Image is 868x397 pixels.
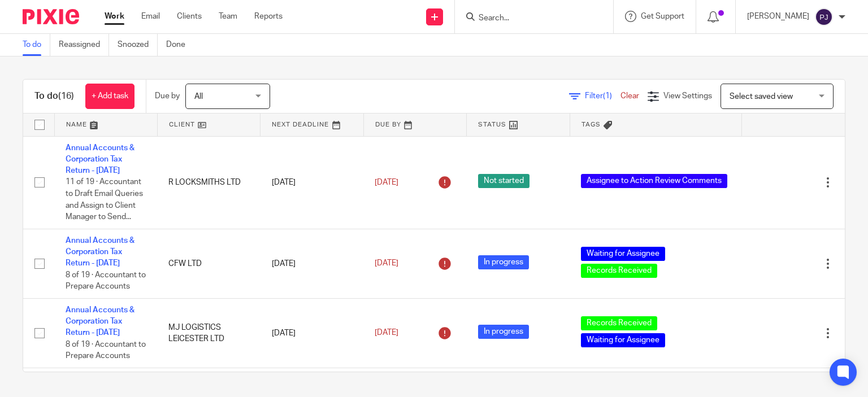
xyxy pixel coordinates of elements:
[375,178,398,186] span: [DATE]
[105,11,124,22] a: Work
[166,34,194,56] a: Done
[141,11,160,22] a: Email
[581,333,665,347] span: Waiting for Assignee
[157,229,260,298] td: CFW LTD
[85,84,134,109] a: + Add task
[620,92,639,100] a: Clear
[66,341,146,360] span: 8 of 19 · Accountant to Prepare Accounts
[641,12,684,20] span: Get Support
[581,174,727,188] span: Assignee to Action Review Comments
[177,11,202,22] a: Clients
[59,34,109,56] a: Reassigned
[261,229,363,298] td: [DATE]
[581,264,657,278] span: Records Received
[66,237,134,268] a: Annual Accounts & Corporation Tax Return - [DATE]
[478,14,579,24] input: Search
[747,11,809,22] p: [PERSON_NAME]
[66,144,134,175] a: Annual Accounts & Corporation Tax Return - [DATE]
[603,92,612,100] span: (1)
[581,121,601,128] span: Tags
[478,325,529,339] span: In progress
[261,298,363,368] td: [DATE]
[478,174,530,188] span: Not started
[23,9,79,24] img: Pixie
[118,34,158,56] a: Snoozed
[34,90,74,102] h1: To do
[375,329,398,337] span: [DATE]
[157,136,260,229] td: R LOCKSMITHS LTD
[155,90,180,102] p: Due by
[375,260,398,268] span: [DATE]
[254,11,283,22] a: Reports
[23,34,50,56] a: To do
[157,298,260,368] td: MJ LOGISTICS LEICESTER LTD
[585,92,620,100] span: Filter
[581,316,657,330] span: Records Received
[194,93,203,101] span: All
[58,91,74,101] span: (16)
[66,178,143,221] span: 11 of 19 · Accountant to Draft Email Queries and Assign to Client Manager to Send...
[66,271,146,291] span: 8 of 19 · Accountant to Prepare Accounts
[219,11,237,22] a: Team
[815,8,833,26] img: svg%3E
[581,247,665,261] span: Waiting for Assignee
[663,92,712,100] span: View Settings
[478,255,529,269] span: In progress
[261,136,363,229] td: [DATE]
[730,93,793,101] span: Select saved view
[66,306,134,337] a: Annual Accounts & Corporation Tax Return - [DATE]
